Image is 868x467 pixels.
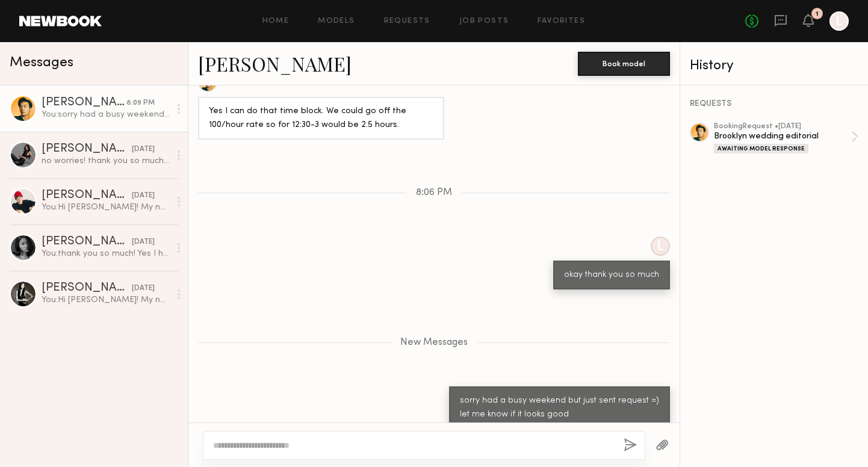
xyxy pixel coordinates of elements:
[42,202,170,213] div: You: Hi [PERSON_NAME]! My name is [PERSON_NAME], a planner and I are looking for a model for [DAT...
[262,17,290,25] a: Home
[690,59,858,73] div: History
[42,282,132,294] div: [PERSON_NAME]
[714,131,851,142] div: Brooklyn wedding editorial
[714,144,808,153] div: Awaiting Model Response
[538,17,585,25] a: Favorites
[690,100,858,108] div: REQUESTS
[42,190,132,202] div: [PERSON_NAME]
[10,56,73,70] span: Messages
[42,109,170,120] div: You: sorry had a busy weekend but just sent request =) let me know if it looks good
[400,338,468,348] span: New Messages
[132,190,155,202] div: [DATE]
[318,17,355,25] a: Models
[42,236,132,248] div: [PERSON_NAME]
[714,123,851,131] div: booking Request • [DATE]
[42,248,170,259] div: You: thank you so much! Yes I have your profile saved! do you know anyone who might be available?
[829,11,849,31] a: L
[126,97,155,109] div: 8:09 PM
[578,52,670,76] button: Book model
[198,51,352,76] a: [PERSON_NAME]
[42,294,170,306] div: You: Hi [PERSON_NAME]! My name is [PERSON_NAME], a planner and I are doing a style shoot in [GEOG...
[564,268,659,282] div: okay thank you so much
[132,283,155,294] div: [DATE]
[460,394,659,422] div: sorry had a busy weekend but just sent request =) let me know if it looks good
[42,97,126,109] div: [PERSON_NAME]
[42,155,170,167] div: no worries! thank you so much [PERSON_NAME]! i just confirmed :))
[459,17,509,25] a: Job Posts
[816,11,819,17] div: 1
[209,105,433,132] div: Yes I can do that time block. We could go off the 100/hour rate so for 12:30-3 would be 2.5 hours.
[384,17,430,25] a: Requests
[42,143,132,155] div: [PERSON_NAME]
[416,188,452,198] span: 8:06 PM
[132,144,155,155] div: [DATE]
[578,58,670,68] a: Book model
[132,237,155,248] div: [DATE]
[714,123,858,153] a: bookingRequest •[DATE]Brooklyn wedding editorialAwaiting Model Response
